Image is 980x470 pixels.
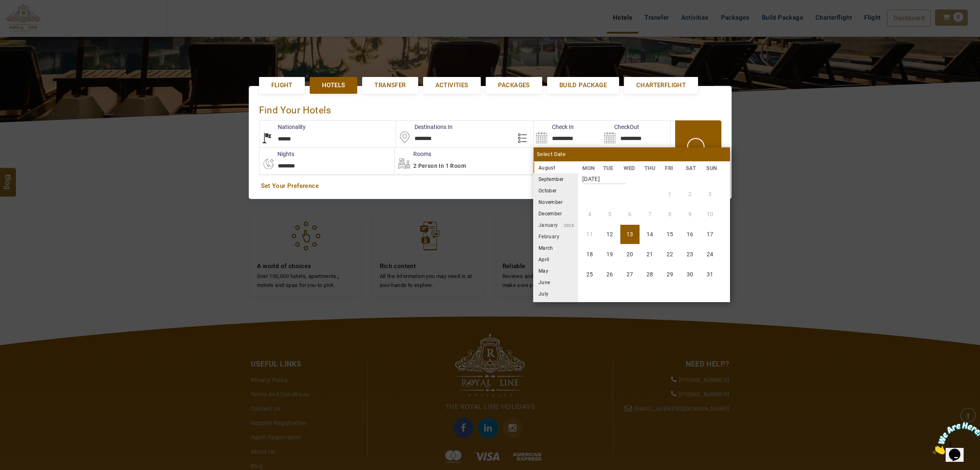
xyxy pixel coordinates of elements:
[533,253,578,265] li: April
[486,77,542,94] a: Packages
[660,225,680,244] li: Friday, 15 August 2025
[533,208,578,219] li: December
[534,147,730,161] div: Select Date
[362,77,418,94] a: Transfer
[701,225,720,244] li: Sunday, 17 August 2025
[578,164,599,172] li: MON
[582,169,626,184] strong: [DATE]
[534,123,574,131] label: Check In
[533,242,578,253] li: March
[498,81,530,90] span: Packages
[624,77,698,94] a: Charterflight
[701,265,720,284] li: Sunday, 31 August 2025
[701,245,720,264] li: Sunday, 24 August 2025
[547,77,619,94] a: Build Package
[533,230,578,242] li: February
[599,164,620,172] li: TUE
[3,3,7,10] span: 1
[600,225,620,244] li: Tuesday, 12 August 2025
[533,219,578,230] li: January
[929,419,980,458] iframe: chat widget
[602,123,639,131] label: CheckOut
[640,245,660,264] li: Thursday, 21 August 2025
[558,223,574,228] small: 2026
[681,164,702,172] li: SAT
[533,162,578,173] li: August
[620,245,640,264] li: Wednesday, 20 August 2025
[680,265,700,284] li: Saturday, 30 August 2025
[413,163,466,169] span: 2 Person in 1 Room
[396,123,453,131] label: Destinations In
[680,245,700,264] li: Saturday, 23 August 2025
[620,265,640,284] li: Wednesday, 27 August 2025
[271,81,293,90] span: Flight
[580,245,599,264] li: Monday, 18 August 2025
[395,150,431,158] label: Rooms
[533,288,578,299] li: July
[423,77,481,94] a: Activities
[259,77,305,94] a: Flight
[534,121,602,147] input: Search
[640,225,660,244] li: Thursday, 14 August 2025
[600,245,620,264] li: Tuesday, 19 August 2025
[680,225,700,244] li: Saturday, 16 August 2025
[374,81,406,90] span: Transfer
[533,265,578,276] li: May
[640,164,661,172] li: THU
[261,182,719,190] a: Set Your Preference
[3,3,54,36] img: Chat attention grabber
[533,173,578,185] li: September
[533,196,578,208] li: November
[259,123,306,131] label: Nationality
[533,276,578,288] li: June
[661,164,682,172] li: FRI
[435,81,469,90] span: Activities
[660,245,680,264] li: Friday, 22 August 2025
[602,121,670,147] input: Search
[620,225,640,244] li: Wednesday, 13 August 2025
[259,96,721,120] div: Find Your Hotels
[580,265,599,284] li: Monday, 25 August 2025
[559,81,607,90] span: Build Package
[620,164,640,172] li: WED
[640,265,660,284] li: Thursday, 28 August 2025
[533,185,578,196] li: October
[636,81,686,90] span: Charterflight
[259,150,294,158] label: nights
[310,77,357,94] a: Hotels
[555,166,613,170] small: 2025
[660,265,680,284] li: Friday, 29 August 2025
[600,265,620,284] li: Tuesday, 26 August 2025
[702,164,723,172] li: SUN
[322,81,345,90] span: Hotels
